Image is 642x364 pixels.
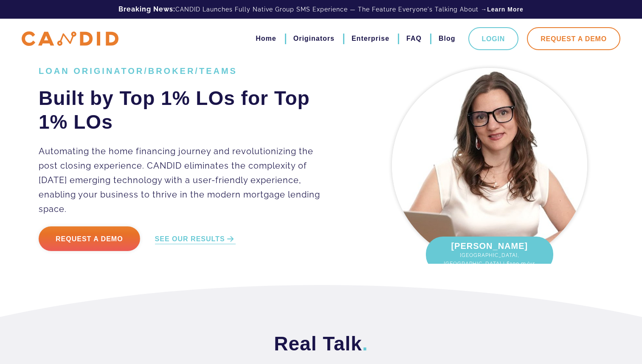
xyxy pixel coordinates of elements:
span: . [362,333,368,355]
a: Originators [293,31,335,46]
img: CANDID APP [22,31,118,46]
h2: Built by Top 1% LOs for Top 1% LOs [39,86,333,134]
a: Blog [439,31,456,46]
a: Home [256,31,276,46]
h2: Real Talk [39,332,603,356]
p: Automating the home financing journey and revolutionizing the post closing experience. CANDID eli... [39,144,333,216]
img: Jasmine K [392,68,587,263]
b: Breaking News: [118,5,175,13]
span: [GEOGRAPHIC_DATA], [GEOGRAPHIC_DATA] | $100 m/yr [434,251,545,268]
div: [PERSON_NAME] [426,237,553,272]
a: Learn More [487,5,523,14]
h1: LOAN ORIGINATOR/BROKER/TEAMS [39,66,333,76]
a: Enterprise [352,31,389,46]
a: SEE OUR RESULTS [155,234,236,244]
a: FAQ [406,31,422,46]
a: Request a Demo [39,226,140,251]
a: Login [468,27,519,50]
a: Request A Demo [527,27,620,50]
